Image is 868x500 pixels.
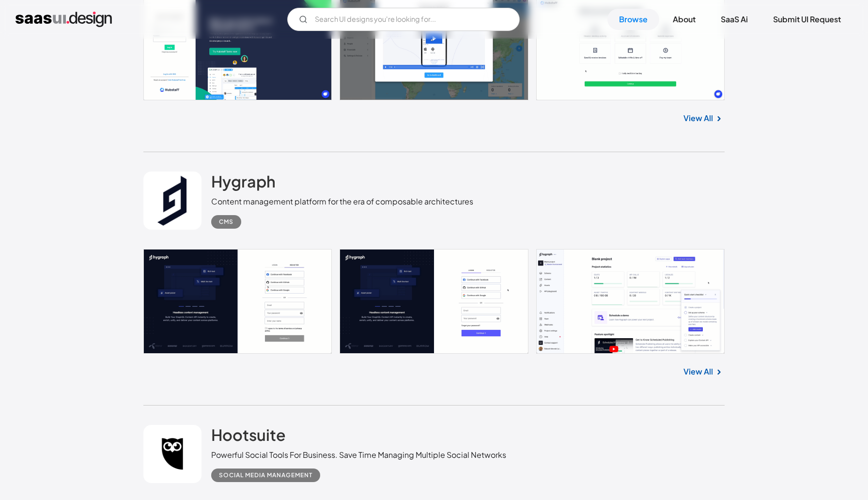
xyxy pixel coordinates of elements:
[683,366,713,377] a: View All
[709,9,759,30] a: SaaS Ai
[683,112,713,124] a: View All
[761,9,852,30] a: Submit UI Request
[211,172,276,196] a: Hygraph
[211,449,506,461] div: Powerful Social Tools For Business. Save Time Managing Multiple Social Networks
[211,172,276,191] h2: Hygraph
[287,8,520,31] form: Email Form
[211,425,286,444] h2: Hootsuite
[15,12,112,27] a: home
[211,425,286,449] a: Hootsuite
[219,469,312,481] div: Social Media Management
[211,196,473,207] div: Content management platform for the era of composable architectures
[661,9,707,30] a: About
[287,8,520,31] input: Search UI designs you're looking for...
[219,216,233,228] div: CMS
[607,9,659,30] a: Browse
